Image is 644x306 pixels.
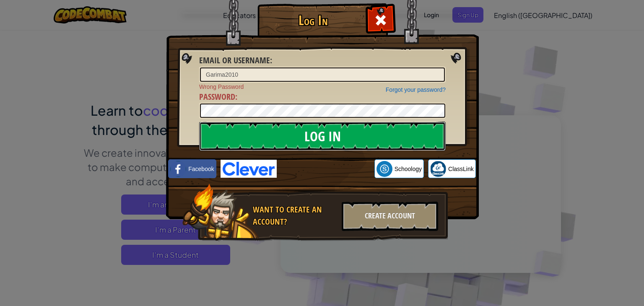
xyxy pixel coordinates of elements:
[170,161,186,177] img: facebook_small.png
[188,165,214,173] span: Facebook
[430,161,446,177] img: classlink-logo-small.png
[199,54,272,67] label: :
[395,165,422,173] span: Schoology
[377,161,392,177] img: schoology.png
[199,122,446,151] input: Log In
[342,202,438,231] div: Create Account
[277,160,374,178] iframe: Sign in with Google Button
[199,91,235,102] span: Password
[253,204,337,228] div: Want to create an account?
[386,86,446,93] a: Forgot your password?
[448,165,474,173] span: ClassLink
[260,13,366,28] h1: Log In
[221,160,277,178] img: clever-logo-blue.png
[199,83,446,91] span: Wrong Password
[199,54,270,66] span: Email or Username
[199,91,237,103] label: :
